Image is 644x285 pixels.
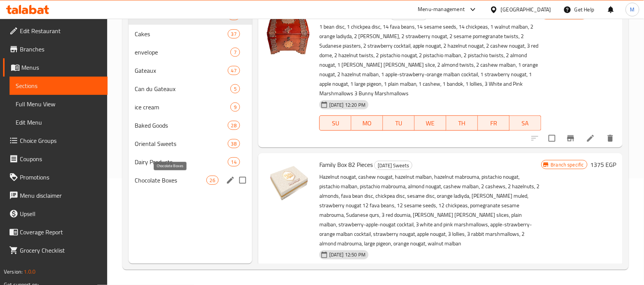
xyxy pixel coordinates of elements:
[418,118,443,129] span: WE
[513,118,538,129] span: SA
[351,115,383,131] button: MO
[501,5,551,14] div: [GEOGRAPHIC_DATA]
[228,159,240,166] span: 14
[264,159,313,208] img: Family Box 82 Pieces
[446,115,478,131] button: TH
[228,29,240,38] div: items
[20,173,101,182] span: Promotions
[3,168,108,186] a: Promotions
[323,118,348,129] span: SU
[3,131,108,150] a: Choice Groups
[319,172,541,248] p: Hazelnut nougat, cashew nougat, hazelnut malban, hazelnut mabrouma, pistachio nougat, pistachio m...
[375,161,412,170] span: [DATE] Sweets
[228,30,240,38] span: 37
[135,102,230,112] span: ice cream
[228,67,240,74] span: 47
[129,25,252,43] div: Cakes37
[135,139,227,148] span: Oriental Sweets
[20,45,101,54] span: Branches
[415,115,446,131] button: WE
[135,176,206,185] span: Chocolate Boxes
[20,154,101,163] span: Coupons
[326,251,369,258] span: [DATE] 12:50 PM
[207,177,218,184] span: 26
[228,139,240,148] div: items
[231,104,240,111] span: 9
[354,118,380,129] span: MO
[16,99,101,109] span: Full Menu View
[206,176,219,185] div: items
[129,116,252,134] div: Baked Goods28
[230,84,240,93] div: items
[562,129,580,147] button: Branch-specific-item
[20,246,101,255] span: Grocery Checklist
[135,84,230,93] span: Can du Gateaux
[3,241,108,259] a: Grocery Checklist
[386,118,412,129] span: TU
[135,29,227,38] span: Cakes
[601,129,620,147] button: delete
[129,171,252,189] div: Chocolate Boxes26edit
[21,63,101,72] span: Menus
[264,10,313,58] img: Kenz EL Mawlid 100 Pieces
[383,115,415,131] button: TU
[319,22,541,98] p: 1 bean disc, 1 chickpea disc, 14 fava beans, 14 sesame seeds, 14 chickpeas, 1 walnut malban, 2 or...
[630,5,635,14] span: M
[225,175,236,186] button: edit
[544,130,560,146] span: Select to update
[4,267,23,277] span: Version:
[231,49,240,56] span: 7
[591,10,617,20] h6: 1999 EGP
[319,115,351,131] button: SU
[374,161,412,170] div: Mawlid Sweets
[510,115,541,131] button: SA
[129,61,252,80] div: Gateaux47
[20,209,101,218] span: Upsell
[319,159,373,170] span: Family Box 82 Pieces
[135,48,230,57] span: envelope
[20,191,101,200] span: Menu disclaimer
[20,136,101,145] span: Choice Groups
[135,121,227,130] span: Baked Goods
[10,113,108,131] a: Edit Menu
[129,3,252,192] nav: Menu sections
[3,58,108,77] a: Menus
[16,81,101,90] span: Sections
[591,159,617,170] h6: 1375 EGP
[10,77,108,95] a: Sections
[135,157,227,167] span: Dairy Products
[3,205,108,223] a: Upsell
[129,134,252,153] div: Oriental Sweets38
[3,186,108,205] a: Menu disclaimer
[20,227,101,237] span: Coverage Report
[24,267,35,277] span: 1.0.0
[449,118,475,129] span: TH
[230,102,240,112] div: items
[3,22,108,40] a: Edit Restaurant
[228,140,240,147] span: 38
[418,5,465,14] div: Menu-management
[129,98,252,116] div: ice cream9
[228,66,240,75] div: items
[478,115,510,131] button: FR
[10,95,108,113] a: Full Menu View
[135,66,227,75] span: Gateaux
[129,43,252,61] div: envelope7
[228,121,240,130] div: items
[16,118,101,127] span: Edit Menu
[3,40,108,58] a: Branches
[586,134,595,143] a: Edit menu item
[231,85,240,93] span: 5
[230,48,240,57] div: items
[129,153,252,171] div: Dairy Products14
[228,157,240,167] div: items
[228,122,240,129] span: 28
